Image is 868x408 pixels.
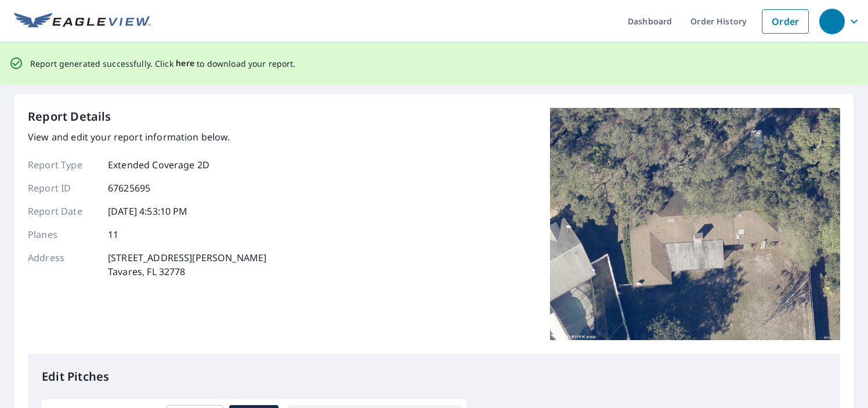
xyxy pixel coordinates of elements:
p: Report generated successfully. Click to download your report. [30,56,296,71]
p: Report Type [28,158,97,172]
img: EV Logo [14,13,151,30]
p: Planes [28,228,97,241]
button: here [176,56,195,71]
p: Report Date [28,204,97,218]
p: 67625695 [108,181,150,195]
p: [STREET_ADDRESS][PERSON_NAME] Tavares, FL 32778 [108,251,266,279]
p: View and edit your report information below. [28,130,266,144]
p: Extended Coverage 2D [108,158,209,172]
p: Address [28,251,97,279]
p: 11 [108,228,118,241]
p: Report ID [28,181,97,195]
img: Top image [550,108,840,340]
p: [DATE] 4:53:10 PM [108,204,188,218]
p: Report Details [28,108,111,125]
p: Edit Pitches [42,368,826,385]
a: Order [762,9,809,34]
